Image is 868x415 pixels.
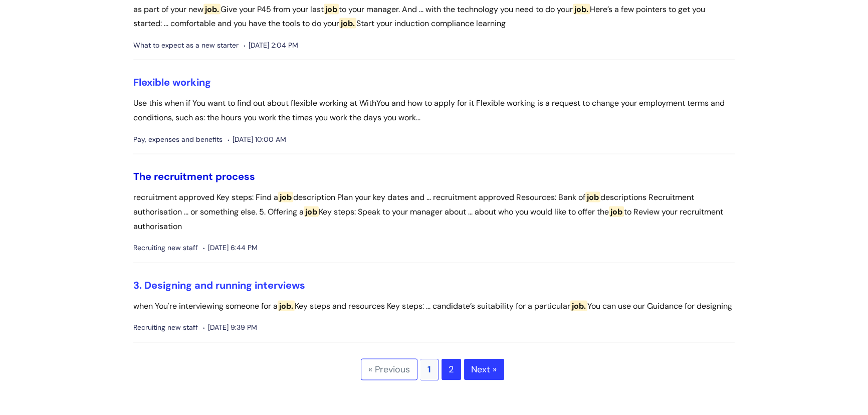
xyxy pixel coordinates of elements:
span: What to expect as a new starter [133,39,239,52]
span: [DATE] 2:04 PM [244,39,298,52]
p: recruitment approved Key steps: Find a description Plan your key dates and ... recruitment approv... [133,190,735,234]
span: Recruiting new staff [133,242,198,254]
span: job. [339,18,356,29]
a: 2 [442,359,461,381]
span: Pay, expenses and benefits [133,133,223,146]
p: when You're interviewing someone for a Key steps and resources Key steps: ... candidate’s suitabi... [133,299,735,314]
a: The recruitment process [133,170,255,183]
span: [DATE] 9:39 PM [203,321,257,334]
span: [DATE] 10:00 AM [228,133,286,146]
span: job [278,192,293,202]
span: Recruiting new staff [133,321,198,334]
span: [DATE] 6:44 PM [203,242,258,254]
span: job [609,206,624,217]
span: job. [203,4,221,15]
a: Next » [464,359,504,381]
span: job. [278,301,295,311]
span: job. [570,301,587,311]
p: Use this when if You want to find out about flexible working at WithYou and how to apply for it F... [133,96,735,125]
span: job [304,206,319,217]
a: 3. Designing and running interviews [133,279,305,292]
span: job [585,192,600,202]
p: as part of your new Give your P45 from your last to your manager. And ... with the technology you... [133,3,735,32]
span: job. [573,4,590,15]
span: job [324,4,339,15]
span: « Previous [361,359,417,381]
a: Flexible working [133,76,211,89]
span: 1 [420,359,439,381]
